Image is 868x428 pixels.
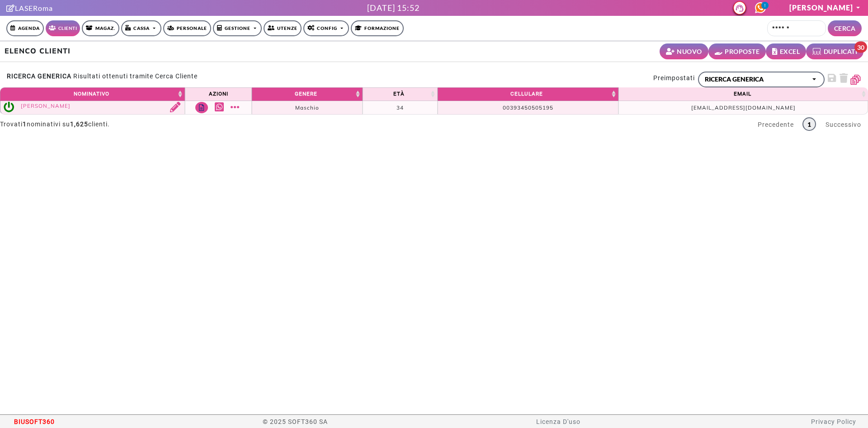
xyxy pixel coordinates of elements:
[295,104,319,111] span: Maschio
[163,20,211,36] a: Personale
[164,102,183,113] a: Modifica
[213,20,262,36] a: Gestione
[23,120,27,128] strong: 1
[802,117,816,131] a: 1
[70,120,88,128] strong: 1,625
[121,20,161,36] a: Cassa
[766,43,806,59] button: EXCEL
[73,72,198,80] small: Risultati ottenuti tramite Cerca Cliente
[438,87,619,101] th: Cellulare : activate to sort column ascending
[691,104,796,111] span: [EMAIL_ADDRESS][DOMAIN_NAME]
[789,3,862,12] a: [PERSON_NAME]
[6,20,44,36] a: Agenda
[252,87,363,101] th: Genere : activate to sort column ascending
[677,47,702,56] small: NUOVO
[82,20,119,36] a: Magaz.
[698,72,825,87] button: RICERCA GENERICA
[7,72,71,80] strong: RICERCA GENERICA
[185,87,252,101] th: Azioni
[767,20,826,36] input: Cerca cliente...
[396,104,404,111] span: 34
[854,42,867,53] span: 30
[653,72,698,84] label: Preimpostati
[363,87,437,101] th: Età : activate to sort column ascending
[618,87,868,101] th: Email : activate to sort column ascending
[536,418,580,425] a: Licenza D'uso
[811,418,856,425] a: Privacy Policy
[303,20,349,36] a: Config
[708,43,766,59] a: PROPOSTE
[46,20,80,36] a: Clienti
[21,102,71,109] a: [PERSON_NAME]
[6,5,15,12] i: Clicca per andare alla pagina di firma
[517,104,553,111] span: 3450505195
[5,46,71,55] b: ELENCO CLIENTI
[503,104,517,111] span: 0039
[264,20,302,36] a: Utenze
[367,2,420,14] div: [DATE] 15:52
[806,43,863,59] a: DUPLICATI 30
[824,47,858,56] small: DUPLICATI
[215,102,226,112] a: Whatsapp
[6,4,53,12] a: LASERoma
[660,43,708,59] a: NUOVO
[195,102,208,113] a: Note
[705,74,809,84] div: RICERCA GENERICA
[780,47,800,56] small: EXCEL
[351,20,404,36] a: Formazione
[828,20,862,36] button: CERCA
[231,102,242,112] a: Mostra altro
[725,47,759,56] small: PROPOSTE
